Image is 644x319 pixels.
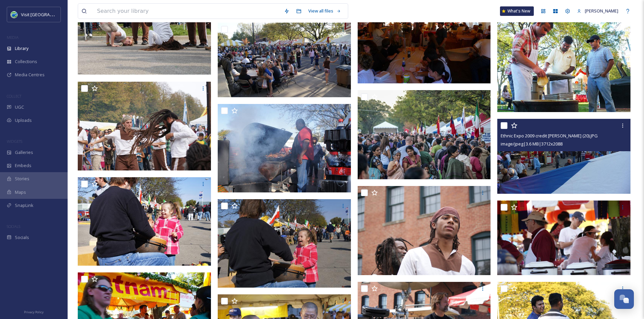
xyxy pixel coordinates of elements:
span: UGC [15,104,24,110]
span: SnapLink [15,202,33,209]
span: Maps [15,189,26,195]
span: Media Centres [15,72,45,78]
a: What's New [500,6,534,16]
span: Collections [15,58,37,65]
span: Embeds [15,162,31,169]
a: View all files [305,4,344,18]
img: Ethnic Expo 2008 credit Don Nissen (66).jpg [497,14,630,112]
img: DSC08381.JPG [218,104,351,192]
span: Uploads [15,117,32,124]
img: cvctwitlogo_400x400.jpg [11,11,18,18]
img: _DSC6495.JPG [358,90,491,179]
a: [PERSON_NAME] [574,4,622,18]
span: COLLECT [7,94,21,99]
img: Ethnic Expo 2010 credit Don Nissen (33).JPG [218,23,351,97]
span: Galleries [15,149,33,156]
img: DSC08424.JPG [218,199,351,288]
img: Ethnic Expo 2009 credit Don Nissen (20).JPG [497,119,630,194]
span: [PERSON_NAME] [585,8,618,14]
span: SOCIALS [7,224,20,229]
span: WIDGETS [7,139,22,144]
img: DSC08430.JPG [78,177,211,266]
img: Caperoria Ethnic Expo 2012 (35).JPG [78,81,211,170]
span: Visit [GEOGRAPHIC_DATA] [US_STATE] [21,11,97,18]
span: Stories [15,176,29,182]
img: Ethnic Expo 2010 credit Don Nissen (64).JPG [497,201,630,275]
span: Ethnic Expo 2009 credit [PERSON_NAME] (20).JPG [501,133,598,139]
input: Search your library [94,4,281,19]
span: Privacy Policy [24,310,44,314]
a: Privacy Policy [24,308,44,316]
span: Library [15,45,28,52]
button: Open Chat [614,289,634,309]
span: Socials [15,234,29,241]
span: image/jpeg | 3.6 MB | 3712 x 2088 [501,141,563,147]
span: MEDIA [7,35,19,40]
img: DSC06390.JPG [358,186,491,275]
